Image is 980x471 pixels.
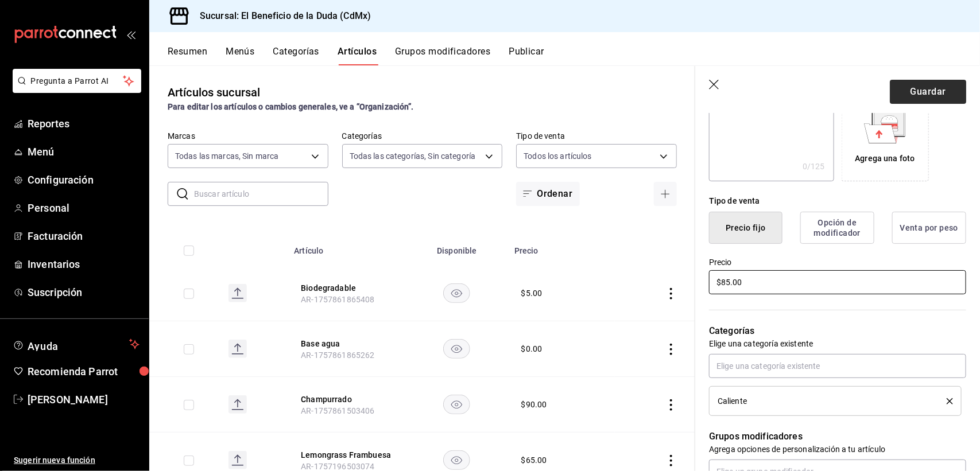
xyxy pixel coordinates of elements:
a: Pregunta a Parrot AI [8,83,141,95]
span: Recomienda Parrot [28,364,140,379]
button: actions [665,399,677,411]
label: Precio [709,259,966,267]
div: $ 90.00 [521,399,547,410]
button: Guardar [890,80,966,104]
span: Configuración [28,172,140,188]
button: Ordenar [516,182,579,206]
label: Marcas [168,133,328,141]
span: [PERSON_NAME] [28,392,140,407]
button: Resumen [168,46,207,65]
input: Buscar artículo [194,182,328,205]
button: open_drawer_menu [126,30,135,39]
input: Elige una categoría existente [709,354,966,378]
button: edit-product-location [301,394,393,405]
button: Pregunta a Parrot AI [13,69,141,93]
div: $ 0.00 [521,343,543,355]
strong: Para editar los artículos o cambios generales, ve a “Organización”. [168,102,414,111]
span: Todos los artículos [524,150,592,162]
div: Agrega una foto [855,153,915,165]
th: Disponible [406,229,508,266]
p: Agrega opciones de personalización a tu artículo [709,443,966,455]
button: Publicar [509,46,544,65]
button: delete [939,398,953,404]
span: Suscripción [28,285,140,300]
button: Grupos modificadores [395,46,490,65]
button: availability-product [443,395,470,414]
span: Personal [28,200,140,216]
button: actions [665,288,677,299]
label: Tipo de venta [516,133,677,141]
span: AR-1757196503074 [301,462,374,471]
button: edit-product-location [301,338,393,349]
span: Todas las marcas, Sin marca [175,150,279,162]
button: actions [665,344,677,355]
span: AR-1757861503406 [301,406,374,415]
div: Agrega una foto [845,97,926,178]
span: Facturación [28,228,140,244]
button: Menús [226,46,254,65]
span: Ayuda [28,337,125,351]
div: $ 65.00 [521,454,547,466]
span: Caliente [718,397,747,405]
th: Precio [508,229,615,266]
div: $ 5.00 [521,287,543,299]
span: Inventarios [28,256,140,272]
button: edit-product-location [301,449,393,461]
p: Categorías [709,324,966,338]
h3: Sucursal: El Beneficio de la Duda (CdMx) [191,9,371,23]
button: Artículos [338,46,377,65]
button: edit-product-location [301,282,393,294]
span: Sugerir nueva función [14,454,140,466]
span: Pregunta a Parrot AI [31,75,123,87]
th: Artículo [287,229,406,266]
button: Opción de modificador [800,212,874,244]
p: Grupos modificadores [709,430,966,443]
button: Categorías [273,46,320,65]
button: actions [665,455,677,466]
p: Elige una categoría existente [709,338,966,349]
span: AR-1757861865262 [301,351,374,360]
span: AR-1757861865408 [301,295,374,304]
div: navigation tabs [168,46,980,65]
button: Precio fijo [709,212,783,244]
input: $0.00 [709,270,966,294]
button: availability-product [443,339,470,359]
div: 0 /125 [803,161,825,172]
div: Tipo de venta [709,195,966,207]
span: Reportes [28,116,140,131]
button: Venta por peso [892,212,966,244]
span: Todas las categorías, Sin categoría [350,150,476,162]
span: Menú [28,144,140,159]
label: Categorías [342,133,503,141]
button: availability-product [443,283,470,303]
div: Artículos sucursal [168,84,260,101]
button: availability-product [443,450,470,470]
